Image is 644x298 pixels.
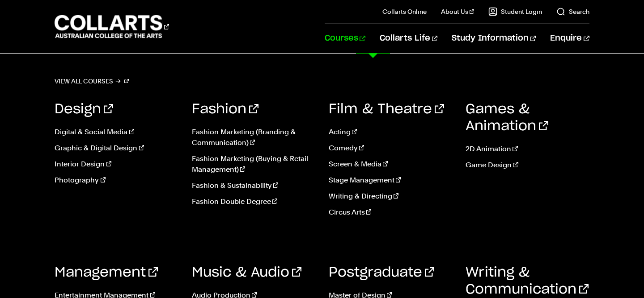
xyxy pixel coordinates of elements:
[329,175,452,186] a: Stage Management
[55,266,158,279] a: Management
[325,24,365,53] a: Courses
[466,160,589,170] a: Game Design
[192,180,315,191] a: Fashion & Sustainability
[452,24,536,53] a: Study Information
[466,144,589,154] a: 2D Animation
[55,127,178,137] a: Digital & Social Media
[329,159,452,170] a: Screen & Media
[329,207,452,218] a: Circus Arts
[192,127,315,148] a: Fashion Marketing (Branding & Communication)
[55,103,113,116] a: Design
[329,127,452,137] a: Acting
[329,191,452,202] a: Writing & Directing
[55,75,129,87] a: View all courses
[441,7,474,16] a: About Us
[550,24,589,53] a: Enquire
[329,266,434,279] a: Postgraduate
[556,7,589,16] a: Search
[382,7,427,16] a: Collarts Online
[55,175,178,186] a: Photography
[55,14,169,39] div: Go to homepage
[192,196,315,207] a: Fashion Double Degree
[192,103,258,116] a: Fashion
[192,153,315,175] a: Fashion Marketing (Buying & Retail Management)
[466,103,548,133] a: Games & Animation
[55,159,178,170] a: Interior Design
[329,103,444,116] a: Film & Theatre
[488,7,542,16] a: Student Login
[329,143,452,153] a: Comedy
[466,266,589,296] a: Writing & Communication
[55,143,178,153] a: Graphic & Digital Design
[380,24,437,53] a: Collarts Life
[192,266,301,279] a: Music & Audio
